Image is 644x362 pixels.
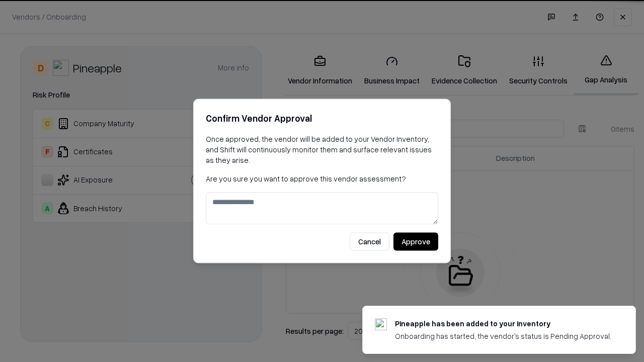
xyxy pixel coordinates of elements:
button: Cancel [350,233,389,251]
p: Are you sure you want to approve this vendor assessment? [206,173,438,184]
div: Onboarding has started, the vendor's status is Pending Approval. [395,331,611,341]
p: Once approved, the vendor will be added to your Vendor Inventory, and Shift will continuously mon... [206,134,438,165]
div: Pineapple has been added to your inventory [395,318,611,329]
img: pineappleenergy.com [375,318,387,330]
button: Approve [393,233,438,251]
h2: Confirm Vendor Approval [206,111,438,126]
